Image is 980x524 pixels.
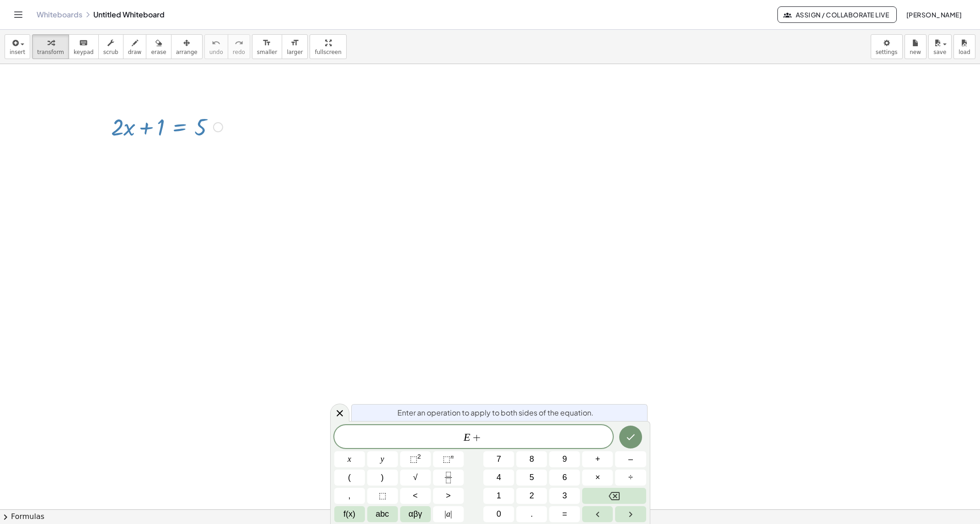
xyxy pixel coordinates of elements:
button: Greater than [433,488,464,504]
button: . [516,506,547,522]
span: < [413,490,418,502]
button: Left arrow [582,506,613,522]
button: scrub [98,34,123,59]
button: Right arrow [615,506,646,522]
button: Toggle navigation [11,7,26,22]
span: | [450,509,452,519]
button: Equals [549,506,580,522]
span: redo [233,49,245,55]
span: erase [151,49,166,55]
button: Plus [582,451,613,467]
span: + [595,453,600,465]
button: 5 [516,470,547,486]
var: E [464,431,471,443]
button: Fraction [433,470,464,486]
span: x [348,453,351,465]
button: Square root [400,470,431,486]
button: draw [123,34,147,59]
button: Minus [615,451,646,467]
button: Backspace [582,488,646,504]
span: αβγ [408,508,422,520]
span: ⬚ [443,454,450,464]
button: 0 [483,506,514,522]
span: 5 [530,471,534,484]
span: + [471,432,484,443]
span: f(x) [343,508,355,520]
span: ⬚ [379,490,386,502]
button: ( [334,470,365,486]
button: 9 [549,451,580,467]
button: undoundo [204,34,228,59]
span: ÷ [628,471,633,484]
span: fullscreen [315,49,341,55]
button: Squared [400,451,431,467]
span: abc [376,508,389,520]
button: 4 [483,470,514,486]
button: Greek alphabet [400,506,431,522]
i: redo [235,38,243,49]
button: transform [32,34,69,59]
button: 8 [516,451,547,467]
span: = [562,508,568,520]
button: Less than [400,488,431,504]
button: Times [582,470,613,486]
button: Placeholder [367,488,398,504]
button: keyboardkeypad [69,34,99,59]
span: Enter an operation to apply to both sides of the equation. [397,407,594,418]
button: Superscript [433,451,464,467]
sup: 2 [418,453,421,460]
button: , [334,488,365,504]
span: , [348,490,351,502]
span: 8 [530,453,534,465]
button: [PERSON_NAME] [899,6,969,23]
span: ) [381,471,384,484]
span: 1 [497,490,501,502]
span: × [595,471,600,484]
button: x [334,451,365,467]
i: format_size [290,38,299,49]
button: save [928,34,952,59]
span: y [380,453,384,465]
sup: n [450,453,454,460]
span: 7 [497,453,501,465]
span: . [530,508,533,520]
span: [PERSON_NAME] [906,11,962,19]
span: draw [128,49,142,55]
button: Absolute value [433,506,464,522]
button: fullscreen [310,34,346,59]
button: format_sizesmaller [252,34,282,59]
i: keyboard [79,38,88,49]
button: 1 [483,488,514,504]
button: Alphabet [367,506,398,522]
span: smaller [257,49,277,55]
button: y [367,451,398,467]
button: 6 [549,470,580,486]
button: settings [871,34,903,59]
span: a [444,508,452,520]
button: ) [367,470,398,486]
button: 2 [516,488,547,504]
button: arrange [171,34,203,59]
span: 9 [562,453,567,465]
button: insert [5,34,30,59]
span: load [959,49,970,55]
span: save [933,49,946,55]
span: | [444,509,446,519]
span: larger [287,49,303,55]
button: new [905,34,926,59]
span: – [628,453,633,465]
i: format_size [262,38,271,49]
button: Assign / Collaborate Live [777,6,897,23]
button: Done [619,426,642,448]
span: undo [209,49,223,55]
button: format_sizelarger [282,34,308,59]
button: load [953,34,975,59]
button: 3 [549,488,580,504]
span: arrange [176,49,198,55]
span: 6 [562,471,567,484]
i: undo [212,38,220,49]
span: 3 [562,490,567,502]
span: > [446,490,451,502]
span: 4 [497,471,501,484]
button: Divide [615,470,646,486]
